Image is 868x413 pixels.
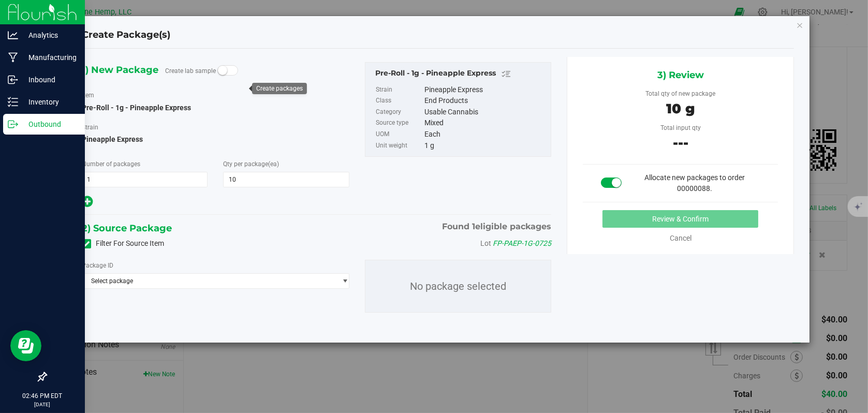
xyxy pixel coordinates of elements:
[82,160,140,168] span: Number of packages
[480,239,491,247] span: Lot
[424,140,546,152] div: 1 g
[666,100,695,117] span: 10 g
[82,28,170,42] h4: Create Package(s)
[82,262,113,269] span: Package ID
[18,73,80,86] p: Inbound
[82,131,349,147] span: Pineapple Express
[602,210,758,228] button: Review & Confirm
[472,222,475,231] span: 1
[424,84,546,96] div: Pineapple Express
[18,29,80,41] p: Analytics
[376,140,422,152] label: Unit weight
[375,68,546,80] div: Pre-Roll - 1g - Pineapple Express
[5,391,80,401] p: 02:46 PM EDT
[18,96,80,108] p: Inventory
[268,160,279,168] span: (ea)
[424,95,546,107] div: End Products
[644,173,745,193] span: Allocate new packages to order 00000088.
[376,95,422,107] label: Class
[165,63,216,79] label: Create lab sample
[82,172,207,187] input: 1
[82,91,94,100] label: Item
[660,124,701,131] span: Total input qty
[223,160,279,168] span: Qty per package
[424,129,546,140] div: Each
[82,199,93,208] span: Add new output
[645,90,715,97] span: Total qty of new package
[82,220,172,236] span: 2) Source Package
[82,62,158,78] span: 1) New Package
[8,75,18,85] inline-svg: Inbound
[8,30,18,40] inline-svg: Analytics
[336,274,349,288] span: select
[8,97,18,107] inline-svg: Inventory
[424,107,546,118] div: Usable Cannabis
[442,220,551,233] span: Found eligible packages
[493,239,551,247] span: FP-PAEP-1G-0725
[82,104,191,112] span: Pre-Roll - 1g - Pineapple Express
[8,52,18,63] inline-svg: Manufacturing
[8,119,18,129] inline-svg: Outbound
[18,51,80,64] p: Manufacturing
[365,260,551,312] p: No package selected
[82,123,98,132] label: Strain
[670,234,692,242] a: Cancel
[5,401,80,408] p: [DATE]
[376,107,422,118] label: Category
[82,274,336,288] span: Select package
[10,330,41,361] iframe: Resource center
[424,117,546,129] div: Mixed
[657,67,704,83] span: 3) Review
[18,118,80,130] p: Outbound
[224,172,348,187] input: 10
[376,117,422,129] label: Source type
[673,135,688,151] span: ---
[256,85,303,92] div: Create packages
[376,84,422,96] label: Strain
[376,129,422,140] label: UOM
[82,238,164,249] label: Filter For Source Item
